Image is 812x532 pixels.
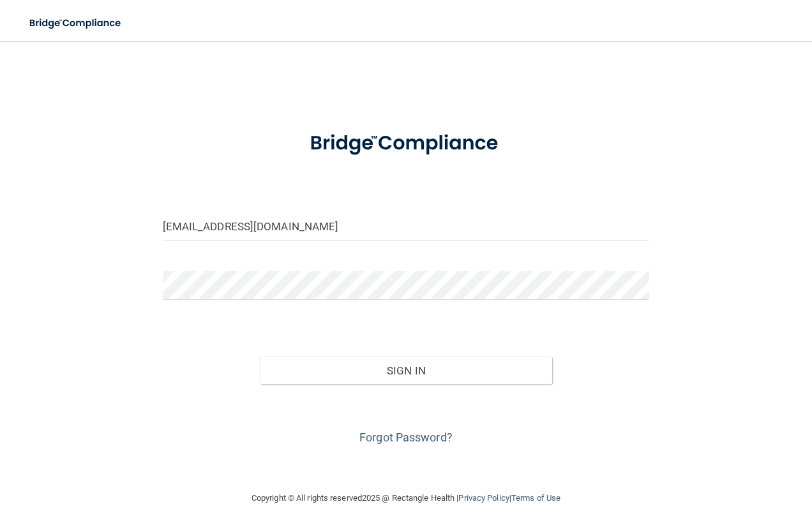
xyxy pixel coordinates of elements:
a: Terms of Use [511,493,560,503]
button: Sign In [260,357,552,385]
img: bridge_compliance_login_screen.278c3ca4.svg [289,117,523,170]
input: Email [163,212,650,240]
a: Forgot Password? [359,431,453,444]
a: Privacy Policy [458,493,509,503]
div: Copyright © All rights reserved 2025 @ Rectangle Health | | [173,478,639,519]
img: bridge_compliance_login_screen.278c3ca4.svg [19,10,133,36]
